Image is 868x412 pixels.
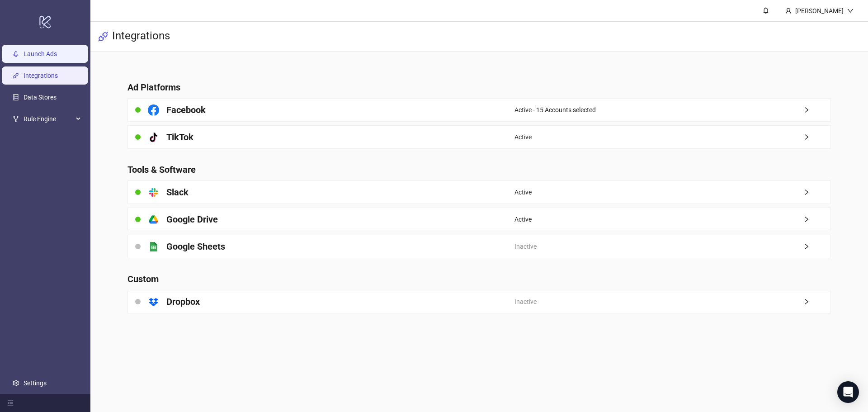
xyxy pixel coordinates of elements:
[763,7,769,14] span: bell
[24,72,58,79] a: Integrations
[803,107,830,113] span: right
[514,214,532,224] span: Active
[166,104,206,116] h4: Facebook
[127,208,831,231] a: Google DriveActiveright
[127,98,831,122] a: FacebookActive - 15 Accounts selectedright
[24,379,47,387] a: Settings
[514,242,537,251] span: Inactive
[166,213,218,226] h4: Google Drive
[24,110,73,128] span: Rule Engine
[166,240,225,253] h4: Google Sheets
[514,105,596,115] span: Active - 15 Accounts selected
[24,94,57,101] a: Data Stores
[847,8,854,14] span: down
[514,132,532,142] span: Active
[98,31,108,42] span: api
[803,134,830,140] span: right
[24,50,57,57] a: Launch Ads
[127,235,831,258] a: Google SheetsInactiveright
[7,400,14,406] span: menu-fold
[166,186,189,199] h4: Slack
[514,297,537,307] span: Inactive
[127,81,831,94] h4: Ad Platforms
[127,180,831,204] a: SlackActiveright
[127,273,831,285] h4: Custom
[837,381,859,403] div: Open Intercom Messenger
[166,295,200,308] h4: Dropbox
[127,163,831,176] h4: Tools & Software
[785,8,792,14] span: user
[803,189,830,195] span: right
[13,116,19,122] span: fork
[803,243,830,250] span: right
[112,29,170,44] h3: Integrations
[127,125,831,149] a: TikTokActiveright
[166,131,193,143] h4: TikTok
[127,290,831,313] a: DropboxInactiveright
[803,298,830,305] span: right
[792,6,847,16] div: [PERSON_NAME]
[514,187,532,197] span: Active
[803,216,830,223] span: right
